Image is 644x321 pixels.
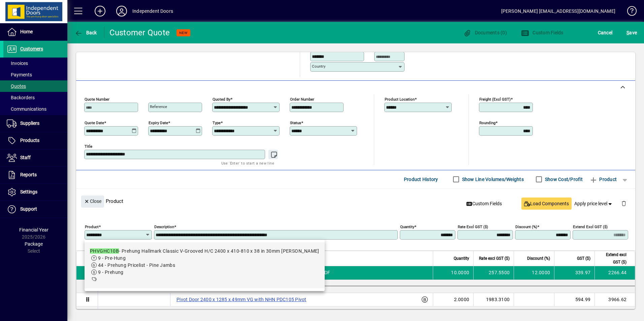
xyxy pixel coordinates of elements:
[385,97,415,101] mat-label: Product location
[20,206,37,212] span: Support
[527,255,550,262] span: Discount (%)
[3,58,67,69] a: Invoices
[25,241,43,247] span: Package
[109,27,170,38] div: Customer Quote
[90,248,119,254] em: PHVGHC10B
[213,120,221,125] mat-label: Type
[626,30,629,35] span: S
[3,149,67,166] a: Staff
[594,293,635,307] td: 3966.62
[98,270,124,275] span: 9 - Prehung
[594,266,635,280] td: 2266.44
[626,27,637,38] span: ave
[7,61,28,66] span: Invoices
[524,200,569,207] span: Load Components
[290,97,314,101] mat-label: Order number
[514,266,554,280] td: 12.0000
[574,200,613,207] span: Apply price level
[20,155,31,160] span: Staff
[478,269,510,276] div: 257.5500
[90,248,319,255] div: - Prehung Hallmark Classic V-Grooved H/C 2400 x 410-810 x 38 in 30mm [PERSON_NAME]
[7,95,35,100] span: Backorders
[479,97,511,101] mat-label: Freight (excl GST)
[213,97,230,101] mat-label: Quoted by
[312,64,325,69] mat-label: Country
[519,27,565,39] button: Custom Fields
[132,6,173,16] div: Independent Doors
[85,120,104,125] mat-label: Quote date
[290,120,301,125] mat-label: Status
[3,115,67,132] a: Suppliers
[586,173,620,185] button: Product
[479,120,495,125] mat-label: Rounding
[3,69,67,80] a: Payments
[596,27,614,39] button: Cancel
[478,296,510,303] div: 1983.3100
[464,198,505,210] button: Custom Fields
[20,138,39,143] span: Products
[461,176,524,183] label: Show Line Volumes/Weights
[3,24,67,40] a: Home
[20,46,43,51] span: Customers
[20,29,33,34] span: Home
[625,27,639,39] button: Save
[111,5,132,17] button: Profile
[616,195,632,212] button: Delete
[174,295,309,304] label: Pivot Door 2400 x 1285 x 49mm VG with NHN PDC105 Pivot
[98,262,175,268] span: 44 - Prehung Pricelist - Pine Jambs
[7,72,32,77] span: Payments
[179,31,188,35] span: NEW
[73,27,99,39] button: Back
[479,255,510,262] span: Rate excl GST ($)
[616,200,632,206] app-page-header-button: Delete
[221,159,274,167] mat-hint: Use 'Enter' to start a new line
[154,224,174,229] mat-label: Description
[3,132,67,149] a: Products
[79,198,106,204] app-page-header-button: Close
[521,198,572,210] button: Load Components
[401,173,441,185] button: Product History
[3,92,67,103] a: Backorders
[544,176,583,183] label: Show Cost/Profit
[404,174,438,185] span: Product History
[622,1,636,23] a: Knowledge Base
[515,224,537,229] mat-label: Discount (%)
[589,174,617,185] span: Product
[554,266,594,280] td: 339.97
[81,195,104,208] button: Close
[85,242,325,288] mat-option: PHVGHC10B - Prehung Hallmark Classic V-Grooved H/C 2400 x 410-810 x 38 in 30mm FJ Pine
[149,120,168,125] mat-label: Expiry date
[7,106,46,112] span: Communications
[20,172,37,177] span: Reports
[98,255,126,261] span: 9 - Pre-Hung
[458,224,488,229] mat-label: Rate excl GST ($)
[463,30,507,35] span: Documents (0)
[84,196,101,207] span: Close
[85,224,99,229] mat-label: Product
[85,144,92,148] mat-label: Title
[3,103,67,115] a: Communications
[3,201,67,218] a: Support
[599,251,626,266] span: Extend excl GST ($)
[19,227,49,233] span: Financial Year
[573,224,608,229] mat-label: Extend excl GST ($)
[67,27,104,39] app-page-header-button: Back
[7,83,26,89] span: Quotes
[598,27,613,38] span: Cancel
[76,189,635,213] div: Product
[3,167,67,183] a: Reports
[554,293,594,307] td: 594.99
[74,30,97,35] span: Back
[3,80,67,92] a: Quotes
[454,296,470,303] span: 2.0000
[572,198,616,210] button: Apply price level
[20,189,37,194] span: Settings
[85,97,109,101] mat-label: Quote number
[501,6,615,16] div: [PERSON_NAME] [EMAIL_ADDRESS][DOMAIN_NAME]
[400,224,414,229] mat-label: Quantity
[89,5,111,17] button: Add
[3,184,67,201] a: Settings
[454,255,469,262] span: Quantity
[461,27,509,39] button: Documents (0)
[466,200,502,207] span: Custom Fields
